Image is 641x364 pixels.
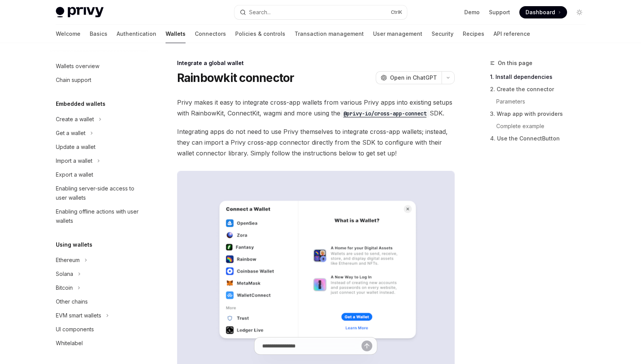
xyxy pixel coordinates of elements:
[249,8,271,17] div: Search...
[50,205,148,228] a: Enabling offline actions with user wallets
[390,74,437,82] span: Open in ChatGPT
[50,295,148,309] a: Other chains
[56,7,104,18] img: light logo
[463,25,484,43] a: Recipes
[340,109,430,117] a: @privy-io/cross-app-connect
[177,126,455,159] span: Integrating apps do not need to use Privy themselves to integrate cross-app wallets; instead, the...
[50,140,148,154] a: Update a wallet
[56,25,80,43] a: Welcome
[177,71,295,85] h1: Rainbowkit connector
[56,255,80,265] div: Ethereum
[50,73,148,87] a: Chain support
[56,99,105,109] h5: Embedded wallets
[50,322,148,336] a: UI components
[56,62,99,71] div: Wallets overview
[489,8,510,16] a: Support
[56,269,73,279] div: Solana
[490,71,592,83] a: 1. Install dependencies
[526,8,555,16] span: Dashboard
[494,25,530,43] a: API reference
[56,75,91,85] div: Chain support
[50,336,148,350] a: Whitelabel
[50,168,148,182] a: Export a wallet
[50,59,148,73] a: Wallets overview
[490,108,592,120] a: 3. Wrap app with providers
[373,25,422,43] a: User management
[117,25,156,43] a: Authentication
[177,97,455,119] span: Privy makes it easy to integrate cross-app wallets from various Privy apps into existing setups w...
[234,5,407,19] button: Search...CtrlK
[56,283,73,292] div: Bitcoin
[496,95,592,108] a: Parameters
[56,311,101,320] div: EVM smart wallets
[90,25,107,43] a: Basics
[56,339,83,348] div: Whitelabel
[490,132,592,145] a: 4. Use the ConnectButton
[56,129,85,138] div: Get a wallet
[166,25,186,43] a: Wallets
[56,170,93,179] div: Export a wallet
[177,59,455,67] div: Integrate a global wallet
[56,184,144,202] div: Enabling server-side access to user wallets
[235,25,285,43] a: Policies & controls
[464,8,480,16] a: Demo
[496,120,592,132] a: Complete example
[50,182,148,205] a: Enabling server-side access to user wallets
[56,156,92,165] div: Import a wallet
[573,6,586,18] button: Toggle dark mode
[519,6,567,18] a: Dashboard
[391,9,402,15] span: Ctrl K
[195,25,226,43] a: Connectors
[56,142,95,152] div: Update a wallet
[498,58,532,68] span: On this page
[295,25,364,43] a: Transaction management
[340,109,430,118] code: @privy-io/cross-app-connect
[56,325,94,334] div: UI components
[56,207,144,225] div: Enabling offline actions with user wallets
[56,115,94,124] div: Create a wallet
[56,297,88,306] div: Other chains
[362,341,372,351] button: Send message
[56,240,92,249] h5: Using wallets
[490,83,592,95] a: 2. Create the connector
[432,25,454,43] a: Security
[376,71,442,84] button: Open in ChatGPT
